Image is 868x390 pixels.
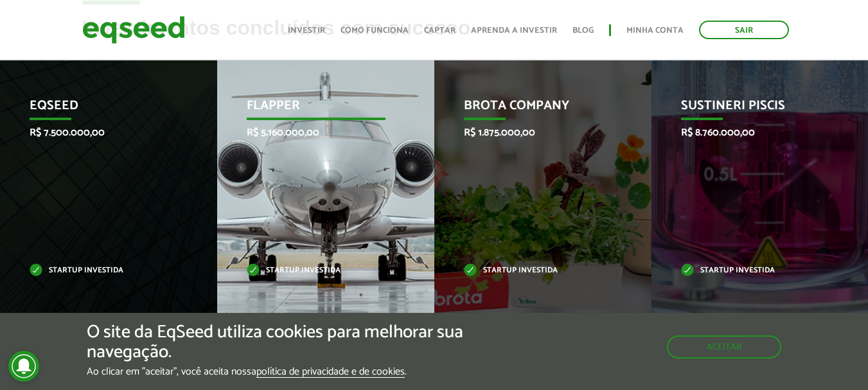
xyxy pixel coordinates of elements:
h5: O site da EqSeed utiliza cookies para melhorar sua navegação. [87,323,503,362]
a: Captar [424,26,456,35]
p: R$ 7.500.000,00 [30,127,168,139]
p: R$ 1.875.000,00 [464,127,603,139]
p: R$ 8.760.000,00 [681,127,820,139]
button: Aceitar [667,335,781,359]
a: Sair [699,21,789,39]
p: Flapper [247,98,385,120]
p: R$ 5.160.000,00 [247,127,385,139]
a: Aprenda a investir [471,26,557,35]
a: Investir [288,26,325,35]
a: política de privacidade e de cookies [256,367,405,378]
a: Blog [572,26,594,35]
p: Startup investida [30,267,168,274]
img: EqSeed [82,13,185,47]
p: Startup investida [247,267,385,274]
p: Sustineri Piscis [681,98,820,120]
p: Startup investida [464,267,603,274]
a: Como funciona [341,26,409,35]
p: Brota Company [464,98,603,120]
p: EqSeed [30,98,168,120]
p: Ao clicar em "aceitar", você aceita nossa . [87,366,503,378]
a: Minha conta [626,26,684,35]
p: Startup investida [681,267,820,274]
